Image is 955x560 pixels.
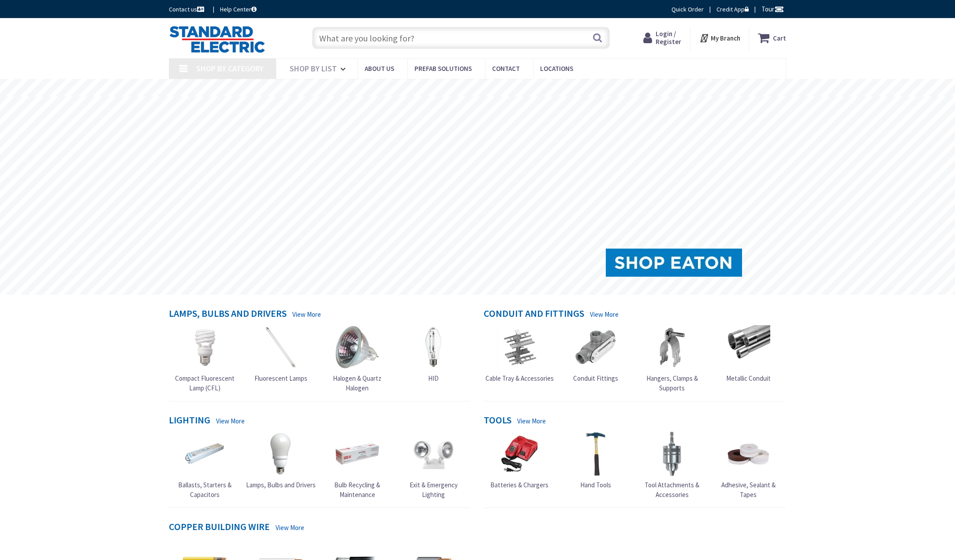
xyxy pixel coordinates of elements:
[290,63,337,74] span: Shop By List
[574,325,618,369] img: Conduit Fittings
[411,325,455,369] img: HID
[168,325,241,393] a: Compact Fluorescent Lamp (CFL) Compact Fluorescent Lamp (CFL)
[773,30,786,46] strong: Cart
[254,374,307,382] span: Fluorescent Lamps
[335,325,379,369] img: Halogen & Quartz Halogen
[216,416,245,426] a: View More
[656,30,681,46] span: Login / Register
[643,30,681,46] a: Login / Register
[484,415,511,427] h4: Tools
[334,481,380,498] span: Bulb Recycling & Maintenance
[490,432,548,490] a: Batteries & Chargers Batteries & Chargers
[590,310,619,319] a: View More
[574,432,618,490] a: Hand Tools Hand Tools
[414,64,472,73] span: Prefab Solutions
[497,325,541,369] img: Cable Tray & Accessories
[646,374,698,392] span: Hangers, Clamps & Supports
[169,5,206,14] a: Contact us
[573,374,618,382] span: Conduit Fittings
[276,523,304,532] a: View More
[333,374,381,392] span: Halogen & Quartz Halogen
[699,30,740,46] div: My Branch
[321,432,393,499] a: Bulb Recycling & Maintenance Bulb Recycling & Maintenance
[574,432,618,476] img: Hand Tools
[485,325,554,383] a: Cable Tray & Accessories Cable Tray & Accessories
[259,432,303,476] img: Lamps, Bulbs and Drivers
[645,481,699,498] span: Tool Attachments & Accessories
[183,432,227,476] img: Ballasts, Starters & Capacitors
[761,5,784,13] span: Tour
[246,481,316,489] span: Lamps, Bulbs and Drivers
[726,374,771,382] span: Metallic Conduit
[580,481,611,489] span: Hand Tools
[497,432,541,476] img: Batteries & Chargers
[712,432,784,499] a: Adhesive, Sealant & Tapes Adhesive, Sealant & Tapes
[292,310,321,319] a: View More
[196,63,264,74] span: Shop By Category
[636,325,708,393] a: Hangers, Clamps & Supports Hangers, Clamps & Supports
[169,521,270,534] h4: Copper Building Wire
[312,27,610,49] input: What are you looking for?
[490,481,548,489] span: Batteries & Chargers
[220,5,257,14] a: Help Center
[636,432,708,499] a: Tool Attachments & Accessories Tool Attachments & Accessories
[410,481,458,498] span: Exit & Emergency Lighting
[484,308,584,321] h4: Conduit and Fittings
[321,325,393,393] a: Halogen & Quartz Halogen Halogen & Quartz Halogen
[175,374,235,392] span: Compact Fluorescent Lamp (CFL)
[726,325,770,369] img: Metallic Conduit
[168,432,241,499] a: Ballasts, Starters & Capacitors Ballasts, Starters & Capacitors
[492,64,520,73] span: Contact
[671,5,704,14] a: Quick Order
[178,481,231,498] span: Ballasts, Starters & Capacitors
[365,64,394,73] span: About Us
[183,325,227,369] img: Compact Fluorescent Lamp (CFL)
[721,481,776,498] span: Adhesive, Sealant & Tapes
[169,308,287,321] h4: Lamps, Bulbs and Drivers
[339,84,636,93] rs-layer: [MEDICAL_DATA]: Our Commitment to Our Employees and Customers
[711,34,740,42] strong: My Branch
[485,374,554,382] span: Cable Tray & Accessories
[335,432,379,476] img: Bulb Recycling & Maintenance
[650,432,694,476] img: Tool Attachments & Accessories
[726,432,770,476] img: Adhesive, Sealant & Tapes
[517,416,546,426] a: View More
[169,415,210,427] h4: Lighting
[428,374,439,382] span: HID
[246,432,316,490] a: Lamps, Bulbs and Drivers Lamps, Bulbs and Drivers
[411,432,455,476] img: Exit & Emergency Lighting
[169,26,265,53] img: Standard Electric
[716,5,749,14] a: Credit App
[758,30,786,46] a: Cart
[573,325,618,383] a: Conduit Fittings Conduit Fittings
[254,325,307,383] a: Fluorescent Lamps Fluorescent Lamps
[650,325,694,369] img: Hangers, Clamps & Supports
[540,64,573,73] span: Locations
[726,325,771,383] a: Metallic Conduit Metallic Conduit
[398,432,470,499] a: Exit & Emergency Lighting Exit & Emergency Lighting
[259,325,303,369] img: Fluorescent Lamps
[411,325,455,383] a: HID HID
